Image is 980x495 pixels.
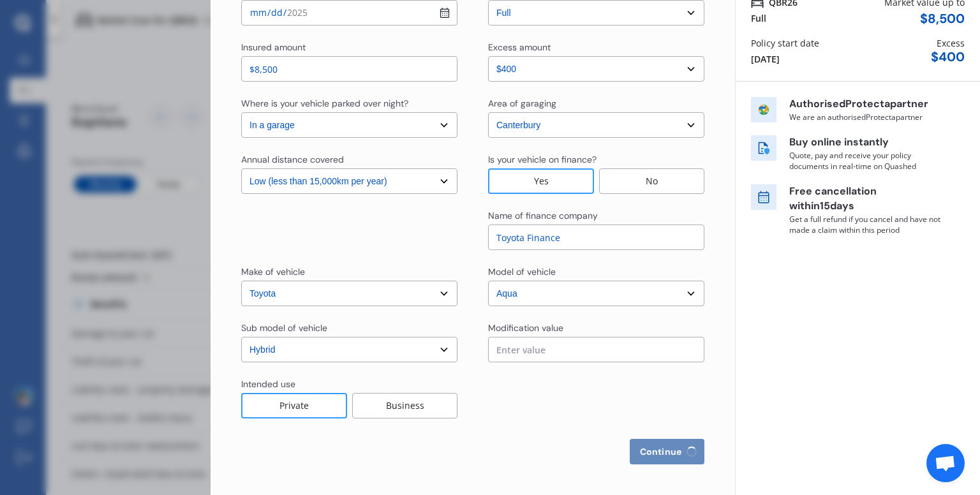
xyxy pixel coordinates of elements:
[241,321,327,334] div: Sub model of vehicle
[751,52,780,66] div: [DATE]
[789,112,942,122] p: We are an authorised Protecta partner
[789,150,942,172] p: Quote, pay and receive your policy documents in real-time on Quashed
[241,41,306,54] div: Insured amount
[789,135,942,150] p: Buy online instantly
[926,444,965,482] a: Open chat
[630,439,704,464] button: Continue
[241,153,344,166] div: Annual distance covered
[488,337,704,362] input: Enter value
[241,56,457,82] input: Enter insured amount
[488,153,597,166] div: Is your vehicle on finance?
[920,11,965,26] div: $ 8,500
[488,97,556,110] div: Area of garaging
[488,209,598,222] div: Name of finance company
[751,184,776,210] img: free cancel icon
[937,36,965,50] div: Excess
[751,97,776,122] img: insurer icon
[789,184,942,214] p: Free cancellation within 15 days
[789,214,942,235] p: Get a full refund if you cancel and have not made a claim within this period
[352,393,457,418] div: Business
[751,11,766,25] div: Full
[241,378,295,390] div: Intended use
[488,225,704,250] input: Enter fiance company name
[931,50,965,64] div: $ 400
[488,168,594,194] div: Yes
[751,36,819,50] div: Policy start date
[637,447,684,457] span: Continue
[241,97,408,110] div: Where is your vehicle parked over night?
[599,168,704,194] div: No
[789,97,942,112] p: Authorised Protecta partner
[751,135,776,161] img: buy online icon
[488,321,563,334] div: Modification value
[241,393,347,418] div: Private
[241,265,305,278] div: Make of vehicle
[488,41,551,54] div: Excess amount
[488,265,556,278] div: Model of vehicle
